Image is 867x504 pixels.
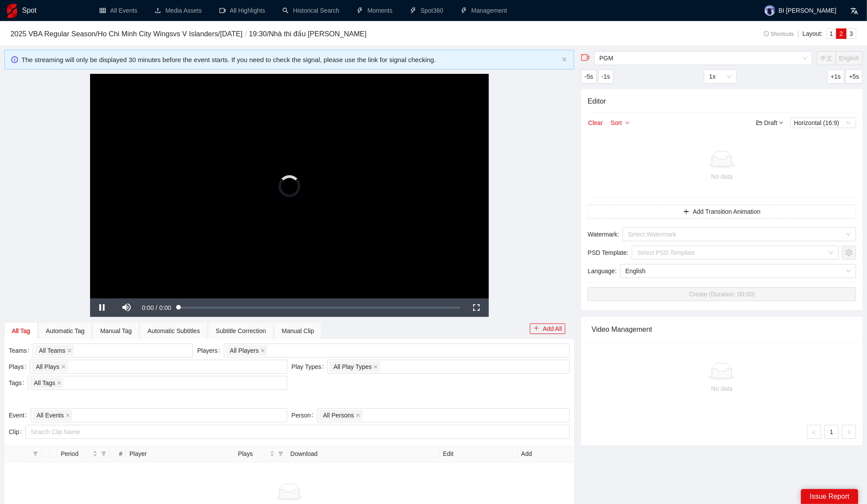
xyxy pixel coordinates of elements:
[756,120,763,126] span: folder-open
[610,118,630,128] button: Sortdown
[276,447,285,460] span: filter
[588,96,856,107] h4: Editor
[36,362,59,372] span: All Plays
[9,425,25,439] label: Clip
[709,70,731,83] span: 1x
[592,317,852,342] div: Video Management
[803,30,823,37] span: Layout:
[282,7,339,14] a: searchHistorical Search
[57,381,61,385] span: close
[155,7,202,14] a: uploadMedia Assets
[219,7,265,14] a: video-cameraAll Highlights
[562,57,567,62] span: close
[807,425,821,439] li: Previous Page
[585,72,593,81] span: -5s
[278,451,283,456] span: filter
[626,264,851,278] span: English
[560,413,565,418] span: close-circle
[10,28,712,40] h3: 2025 VBA Regular Season / Ho Chi Minh City Wings vs V Islanders / [DATE] 19:30 / Nhà thi đấu [PER...
[33,451,38,456] span: filter
[323,410,354,420] span: All Persons
[560,348,565,353] span: close-circle
[67,348,72,353] span: close
[115,299,139,317] button: Mute
[849,72,859,81] span: +5s
[238,449,268,459] span: Plays
[850,30,853,37] span: 3
[61,449,91,459] span: Period
[7,4,17,18] img: logo
[230,346,259,355] span: All Players
[842,425,856,439] button: right
[9,344,33,358] label: Teams
[562,57,567,63] button: close
[101,451,106,456] span: filter
[588,229,619,239] span: Watermark :
[797,30,799,37] span: |
[410,7,443,14] a: thunderboltSpot360
[287,445,439,462] th: Download
[588,266,616,276] span: Language :
[31,451,40,456] span: filter
[159,304,171,311] span: 0:00
[216,326,266,336] div: Subtitle Correction
[197,344,224,358] label: Players
[37,410,64,420] span: All Events
[9,360,30,374] label: Plays
[588,287,856,301] button: Create (Duration: 00:00)
[39,346,65,355] span: All Teams
[756,118,783,128] div: Draft
[277,413,282,418] span: close-circle
[839,30,843,37] span: 2
[599,52,807,65] span: PGM
[12,326,30,336] div: All Tag
[334,362,372,372] span: All Play Types
[90,299,115,317] button: Pause
[46,326,84,336] div: Automatic Tag
[183,348,188,353] span: close-circle
[518,445,575,462] th: Add
[147,326,200,336] div: Automatic Subtitles
[126,445,234,462] th: Player
[581,53,590,62] span: video-camera
[277,380,282,386] span: close-circle
[794,118,853,128] span: Horizontal (16:9)
[602,72,610,81] span: -1s
[820,55,832,62] span: 中文
[764,31,770,37] span: info-circle
[277,364,282,369] span: close-circle
[765,5,775,16] img: avatar
[588,205,856,219] button: plusAdd Transition Animation
[530,323,566,334] button: plusAdd All
[282,326,314,336] div: Manual Clip
[560,364,565,369] span: close-circle
[598,70,613,83] button: -1s
[356,413,360,417] span: close
[827,70,844,83] button: +1s
[533,325,540,332] span: plus
[100,326,132,336] div: Manual Tag
[11,56,18,63] span: info-circle
[801,489,858,504] div: Issue Report
[9,376,28,390] label: Tags
[831,72,841,81] span: +1s
[439,445,518,462] th: Edit
[764,31,794,37] span: Shortcuts
[625,121,630,126] span: down
[9,408,31,422] label: Event
[591,172,853,181] div: No data
[683,209,689,216] span: plus
[243,30,249,38] span: /
[21,55,558,65] div: The streaming will only be displayed 30 minutes before the event starts. If you need to check the...
[373,365,378,369] span: close
[357,7,393,14] a: thunderboltMoments
[811,430,817,435] span: left
[142,304,154,311] span: 0:00
[825,425,838,438] a: 1
[61,365,66,369] span: close
[842,425,856,439] li: Next Page
[156,304,157,311] span: /
[261,348,265,353] span: close
[595,384,849,393] div: No data
[581,70,596,83] button: -5s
